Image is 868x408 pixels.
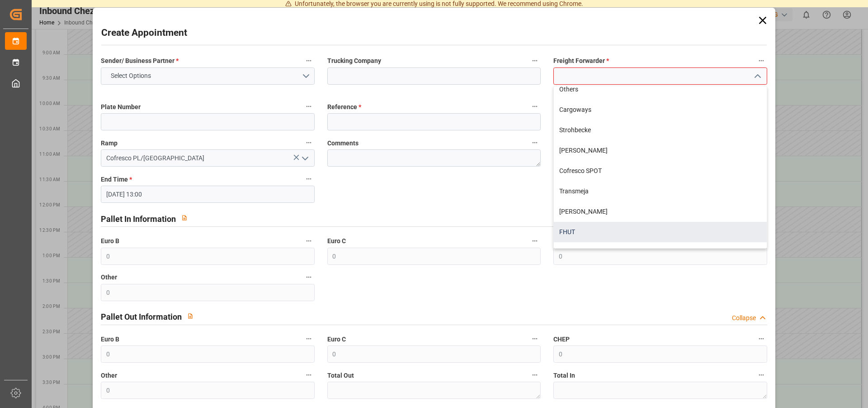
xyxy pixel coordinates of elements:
[554,181,766,202] div: Transmeja
[303,173,315,185] button: End Time *
[554,120,766,140] div: Strohbecke
[101,273,117,282] span: Other
[529,55,541,67] button: Trucking Company
[554,222,766,242] div: FHUT
[553,371,575,380] span: Total In
[732,313,756,323] div: Collapse
[529,101,541,112] button: Reference *
[101,67,314,85] button: open menu
[529,137,541,149] button: Comments
[303,333,315,345] button: Euro B
[553,335,570,344] span: CHEP
[101,175,132,184] span: End Time
[529,235,541,247] button: Euro C
[101,213,176,225] h2: Pallet In Information
[554,100,766,120] div: Cargoways
[327,335,346,344] span: Euro C
[327,236,346,246] span: Euro C
[327,56,381,66] span: Trucking Company
[101,371,117,380] span: Other
[303,271,315,283] button: Other
[176,209,193,226] button: View description
[182,307,199,325] button: View description
[101,139,118,148] span: Ramp
[101,236,119,246] span: Euro B
[554,79,766,100] div: Others
[755,333,767,345] button: CHEP
[101,311,182,323] h2: Pallet Out Information
[101,335,119,344] span: Euro B
[303,137,315,149] button: Ramp
[755,55,767,67] button: Freight Forwarder *
[529,369,541,381] button: Total Out
[554,140,766,161] div: [PERSON_NAME]
[106,71,156,81] span: Select Options
[101,56,179,66] span: Sender/ Business Partner
[554,202,766,222] div: [PERSON_NAME]
[101,186,314,203] input: DD.MM.YYYY HH:MM
[755,369,767,381] button: Total In
[327,371,354,380] span: Total Out
[101,102,141,112] span: Plate Number
[101,26,187,40] h2: Create Appointment
[327,139,359,148] span: Comments
[303,55,315,67] button: Sender/ Business Partner *
[554,161,766,181] div: Cofresco SPOT
[297,151,311,165] button: open menu
[529,333,541,345] button: Euro C
[303,101,315,112] button: Plate Number
[327,102,361,112] span: Reference
[553,56,609,66] span: Freight Forwarder
[101,149,314,167] input: Type to search/select
[303,369,315,381] button: Other
[554,242,766,263] div: MDI
[750,69,764,83] button: close menu
[303,235,315,247] button: Euro B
